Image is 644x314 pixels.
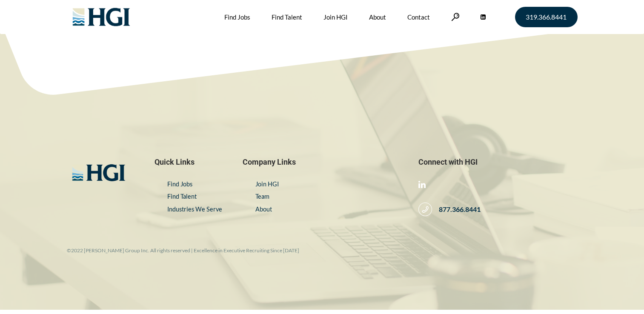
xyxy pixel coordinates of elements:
[167,180,192,188] a: Find Jobs
[67,247,299,254] small: ©2022 [PERSON_NAME] Group Inc. All rights reserved | Excellence in Executive Recruiting Since [DATE]
[255,180,279,188] a: Join HGI
[451,13,460,21] a: Search
[526,14,567,20] span: 319.366.8441
[167,206,222,213] a: Industries We Serve
[418,203,481,216] a: 877.366.8441
[155,157,226,167] span: Quick Links
[418,157,577,167] span: Connect with HGI
[255,206,272,213] a: About
[432,205,481,214] span: 877.366.8441
[167,193,197,200] a: Find Talent
[255,193,269,200] a: Team
[243,157,401,167] span: Company Links
[515,7,578,27] a: 319.366.8441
